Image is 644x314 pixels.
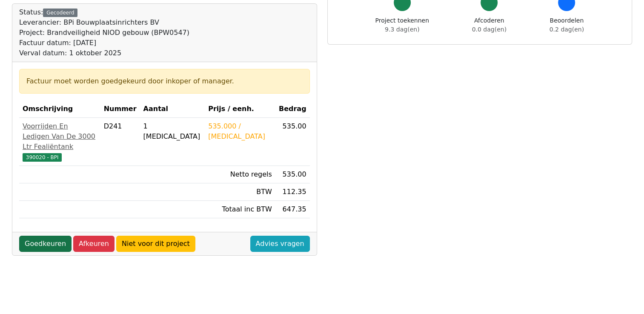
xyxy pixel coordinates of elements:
th: Nummer [100,100,140,118]
td: 647.35 [275,201,310,218]
span: 0.2 dag(en) [550,26,584,33]
div: Voorrijden En Ledigen Van De 3000 Ltr Fealiëntank [23,121,97,152]
th: Bedrag [275,100,310,118]
a: Goedkeuren [19,236,72,252]
td: BTW [205,183,275,201]
div: Project toekennen [375,16,429,34]
span: 9.3 dag(en) [385,26,419,33]
td: 112.35 [275,183,310,201]
td: D241 [100,118,140,166]
div: Project: Brandveiligheid NIOD gebouw (BPW0547) [19,28,189,38]
div: Factuur datum: [DATE] [19,38,189,48]
a: Niet voor dit project [116,236,195,252]
div: 535.000 / [MEDICAL_DATA] [208,121,272,142]
th: Prijs / eenh. [205,100,275,118]
span: 0.0 dag(en) [472,26,507,33]
div: Factuur moet worden goedgekeurd door inkoper of manager. [26,76,303,86]
div: Afcoderen [472,16,507,34]
div: Gecodeerd [43,9,77,17]
div: Status: [19,7,189,58]
td: Netto regels [205,166,275,183]
span: 390020 - BPI [23,153,62,162]
div: Beoordelen [550,16,584,34]
a: Voorrijden En Ledigen Van De 3000 Ltr Fealiëntank390020 - BPI [23,121,97,162]
td: Totaal inc BTW [205,201,275,218]
div: Leverancier: BPi Bouwplaatsinrichters BV [19,17,189,28]
div: Verval datum: 1 oktober 2025 [19,48,189,58]
td: 535.00 [275,166,310,183]
div: 1 [MEDICAL_DATA] [143,121,202,142]
th: Omschrijving [19,100,100,118]
td: 535.00 [275,118,310,166]
a: Afkeuren [73,236,114,252]
a: Advies vragen [250,236,310,252]
th: Aantal [140,100,205,118]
